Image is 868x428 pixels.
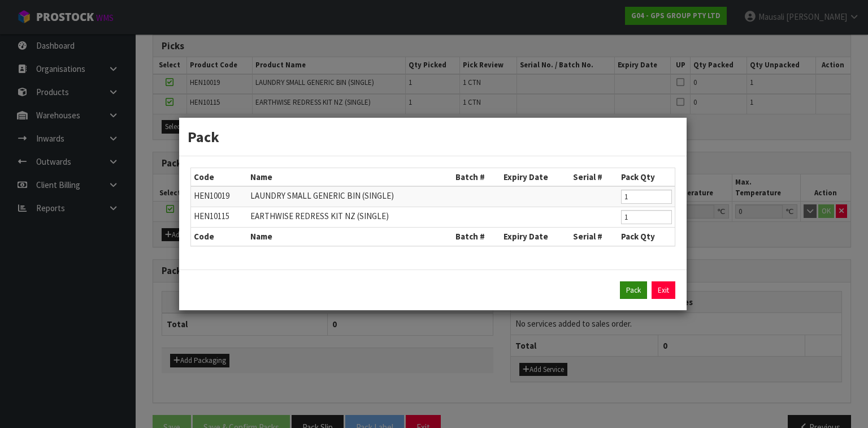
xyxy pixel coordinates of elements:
th: Expiry Date [501,168,570,186]
a: Exit [652,281,675,299]
span: HEN10019 [194,190,229,201]
th: Pack Qty [618,228,675,246]
span: HEN10115 [194,211,229,221]
th: Batch # [453,168,501,186]
th: Code [191,168,248,186]
h3: Pack [188,126,678,147]
th: Code [191,228,248,246]
button: Pack [620,281,647,299]
th: Expiry Date [501,228,570,246]
th: Name [248,168,453,186]
th: Batch # [453,228,501,246]
span: LAUNDRY SMALL GENERIC BIN (SINGLE) [250,190,394,201]
th: Pack Qty [618,168,675,186]
span: EARTHWISE REDRESS KIT NZ (SINGLE) [250,211,389,221]
th: Name [248,228,453,246]
th: Serial # [570,168,618,186]
th: Serial # [570,228,618,246]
